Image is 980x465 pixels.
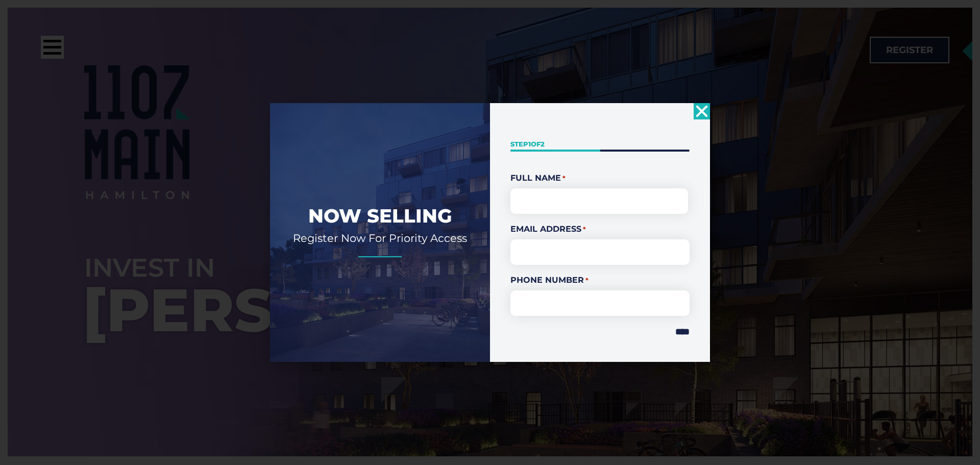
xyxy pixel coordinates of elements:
label: Email Address [510,223,690,235]
a: Close [694,103,710,119]
span: 2 [541,140,545,148]
span: 1 [528,140,531,148]
p: Step of [510,139,690,149]
h2: Register Now For Priority Access [285,231,475,245]
h2: Now Selling [285,204,475,228]
label: Phone Number [510,274,690,286]
legend: Full Name [510,172,690,184]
